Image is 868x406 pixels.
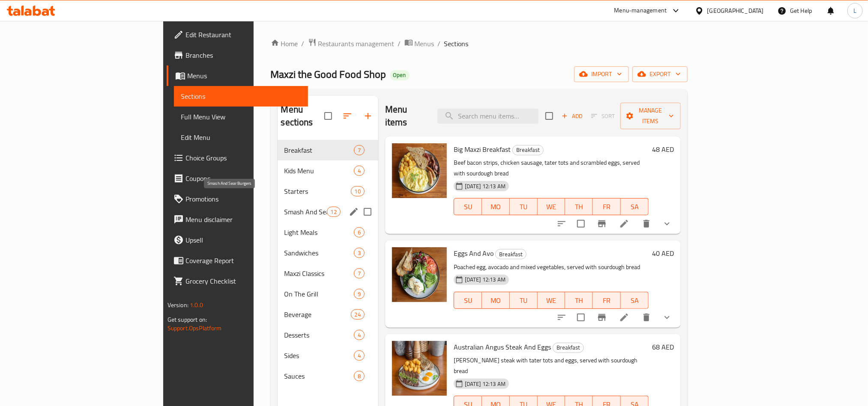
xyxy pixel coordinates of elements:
span: 4 [354,331,364,339]
span: Sauces [284,371,354,381]
nav: Menu sections [278,136,378,390]
button: delete [636,307,657,328]
span: Breakfast [553,343,584,353]
div: Breakfast7 [278,140,378,160]
h2: Menu items [385,103,427,129]
span: Kids Menu [284,166,354,176]
button: TU [510,292,538,309]
a: Coupons [167,168,308,189]
div: Menu-management [614,6,667,16]
span: Breakfast [284,145,354,155]
span: [DATE] 12:13 AM [461,182,509,190]
div: items [354,289,365,299]
div: [GEOGRAPHIC_DATA] [707,6,764,15]
a: Upsell [167,230,308,250]
button: Add section [358,106,378,126]
span: [DATE] 12:13 AM [461,276,509,284]
span: Beverage [284,309,351,320]
a: Menus [167,65,308,86]
a: Branches [167,45,308,65]
span: Desserts [284,330,354,340]
div: items [354,371,365,381]
span: Branches [186,50,301,60]
button: WE [538,292,566,309]
img: Eggs And Avo [392,247,447,302]
div: items [354,166,365,176]
span: TH [569,294,590,307]
span: Big Maxzi Breakfast [454,143,511,156]
span: WE [541,201,562,213]
span: Get support on: [168,314,207,325]
button: edit [347,205,360,218]
span: Full Menu View [181,112,301,122]
button: WE [538,198,566,215]
div: Maxzi Classics7 [278,263,378,284]
button: sort-choices [551,307,572,328]
button: SU [454,198,482,215]
span: Upsell [186,235,301,245]
nav: breadcrumb [271,38,688,49]
div: Smash And Sear Burgers12edit [278,202,378,222]
span: Select to update [572,308,590,326]
span: Grocery Checklist [186,276,301,286]
span: TU [513,294,534,307]
span: Starters [284,186,351,196]
a: Menu disclaimer [167,209,308,230]
span: 9 [354,290,364,298]
span: Light Meals [284,227,354,237]
div: Beverage24 [278,304,378,325]
button: FR [593,292,621,309]
span: Promotions [186,194,301,204]
span: Add item [558,110,586,123]
span: Smash And Sear Burgers [284,207,327,217]
span: Sides [284,350,354,361]
span: Select section first [586,110,620,123]
span: SU [458,201,479,213]
span: 10 [351,187,364,196]
div: items [351,309,365,320]
a: Choice Groups [167,148,308,168]
p: [PERSON_NAME] steak with tater tots and eggs, served with sourdough bread [454,355,649,376]
button: sort-choices [551,213,572,234]
li: / [398,39,401,49]
span: MO [485,201,506,213]
a: Edit Restaurant [167,24,308,45]
span: Australian Angus Steak And Eggs [454,341,551,353]
div: Light Meals6 [278,222,378,243]
span: Edit Restaurant [186,30,301,40]
span: TU [513,201,534,213]
span: Coupons [186,173,301,184]
span: Select section [540,107,558,125]
button: MO [482,292,510,309]
a: Full Menu View [174,107,308,127]
span: Maxzi Classics [284,268,354,279]
h6: 68 AED [652,341,674,353]
p: Poached egg, avocado and mixed vegetables, served with sourdough bread [454,262,649,273]
button: SA [621,292,649,309]
div: items [327,207,341,217]
a: Edit Menu [174,127,308,148]
span: 24 [351,311,364,319]
div: items [354,248,365,258]
button: show more [657,213,677,234]
span: import [581,69,622,80]
span: 1.0.0 [190,299,203,311]
span: Maxzi the Good Food Shop [271,65,386,84]
button: TH [565,292,593,309]
span: WE [541,294,562,307]
svg: Show Choices [662,219,672,229]
span: Open [390,71,410,79]
a: Edit menu item [619,219,629,229]
span: FR [596,201,617,213]
span: SA [624,201,645,213]
button: MO [482,198,510,215]
button: Add [558,110,586,123]
div: items [354,145,365,155]
button: SU [454,292,482,309]
button: Manage items [620,103,681,129]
